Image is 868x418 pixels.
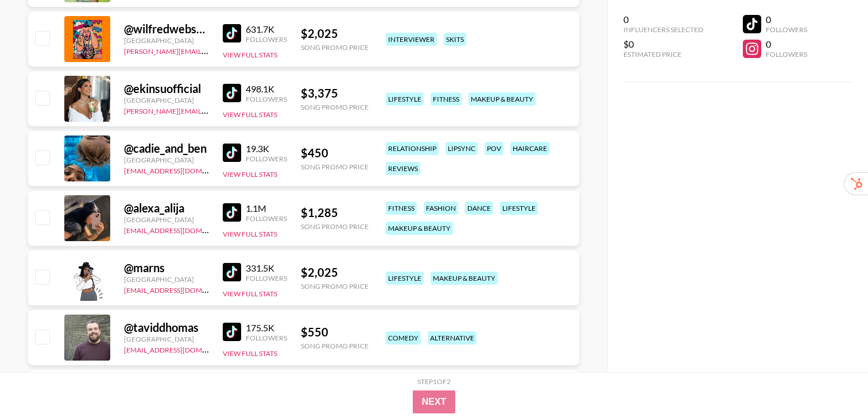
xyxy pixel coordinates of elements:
[424,202,458,215] div: fashion
[223,203,241,222] img: TikTok
[223,170,277,179] button: View Full Stats
[766,14,807,25] div: 0
[500,202,538,215] div: lifestyle
[223,144,241,162] img: TikTok
[124,22,209,36] div: @ wilfredwebster
[386,142,439,155] div: relationship
[301,265,369,280] div: $ 2,025
[444,33,466,46] div: skits
[124,224,239,235] a: [EMAIL_ADDRESS][DOMAIN_NAME]
[124,45,294,56] a: [PERSON_NAME][EMAIL_ADDRESS][DOMAIN_NAME]
[811,361,854,404] iframe: Drift Widget Chat Controller
[386,272,424,285] div: lifestyle
[246,262,287,274] div: 331.5K
[124,320,209,335] div: @ taviddhomas
[766,50,807,59] div: Followers
[766,25,807,34] div: Followers
[301,146,369,160] div: $ 450
[246,143,287,154] div: 19.3K
[246,24,287,35] div: 631.7K
[124,96,209,104] div: [GEOGRAPHIC_DATA]
[223,84,241,102] img: TikTok
[246,214,287,223] div: Followers
[301,26,369,41] div: $ 2,025
[124,104,294,115] a: [PERSON_NAME][EMAIL_ADDRESS][DOMAIN_NAME]
[465,202,493,215] div: dance
[246,274,287,282] div: Followers
[246,83,287,95] div: 498.1K
[413,390,456,413] button: Next
[301,325,369,339] div: $ 550
[124,275,209,284] div: [GEOGRAPHIC_DATA]
[223,24,241,42] img: TikTok
[246,95,287,103] div: Followers
[301,162,369,171] div: Song Promo Price
[431,272,498,285] div: makeup & beauty
[468,92,536,106] div: makeup & beauty
[124,156,209,164] div: [GEOGRAPHIC_DATA]
[124,36,209,45] div: [GEOGRAPHIC_DATA]
[223,289,277,298] button: View Full Stats
[301,103,369,111] div: Song Promo Price
[386,331,421,345] div: comedy
[445,142,478,155] div: lipsync
[223,110,277,119] button: View Full Stats
[623,38,703,50] div: $0
[301,222,369,231] div: Song Promo Price
[124,215,209,224] div: [GEOGRAPHIC_DATA]
[246,154,287,163] div: Followers
[246,203,287,214] div: 1.1M
[223,323,241,341] img: TikTok
[246,322,287,334] div: 175.5K
[246,35,287,44] div: Followers
[124,201,209,215] div: @ alexa_alija
[301,282,369,291] div: Song Promo Price
[301,342,369,350] div: Song Promo Price
[124,141,209,156] div: @ cadie_and_ben
[223,263,241,281] img: TikTok
[623,50,703,59] div: Estimated Price
[223,230,277,238] button: View Full Stats
[766,38,807,50] div: 0
[301,43,369,52] div: Song Promo Price
[301,206,369,220] div: $ 1,285
[386,92,424,106] div: lifestyle
[223,349,277,358] button: View Full Stats
[124,343,239,354] a: [EMAIL_ADDRESS][DOMAIN_NAME]
[623,25,703,34] div: Influencers Selected
[386,33,437,46] div: interviewer
[124,284,239,295] a: [EMAIL_ADDRESS][DOMAIN_NAME]
[223,51,277,59] button: View Full Stats
[124,82,209,96] div: @ ekinsuofficial
[124,335,209,343] div: [GEOGRAPHIC_DATA]
[246,334,287,342] div: Followers
[301,86,369,100] div: $ 3,375
[386,202,417,215] div: fitness
[124,261,209,275] div: @ marns
[428,331,476,345] div: alternative
[386,222,453,235] div: makeup & beauty
[431,92,462,106] div: fitness
[623,14,703,25] div: 0
[485,142,503,155] div: pov
[417,377,451,386] div: Step 1 of 2
[510,142,549,155] div: haircare
[386,162,420,175] div: reviews
[124,164,239,175] a: [EMAIL_ADDRESS][DOMAIN_NAME]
